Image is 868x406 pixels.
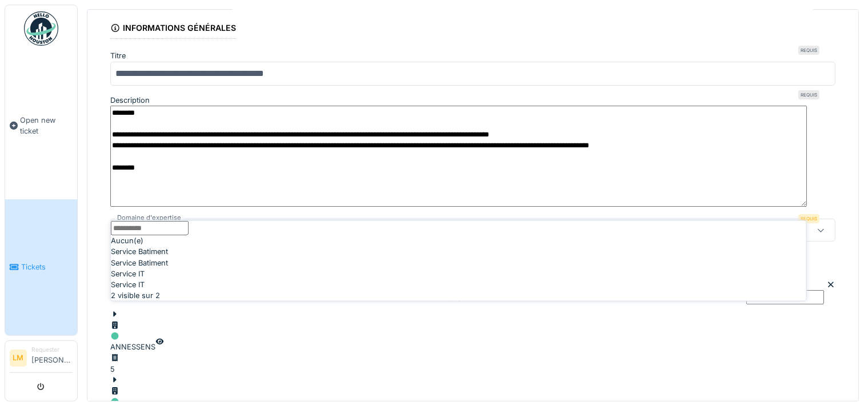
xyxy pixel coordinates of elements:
div: ANNESSENS [110,320,155,353]
label: Domaine d'expertise [115,213,183,223]
a: Open new ticket [5,52,77,199]
span: Service IT [111,268,145,279]
div: Requis [798,90,819,99]
div: Requester [31,345,73,354]
label: Titre [110,50,126,61]
label: Description [110,95,150,106]
div: 5 [110,364,124,375]
span: Tickets [21,262,73,272]
div: Service Batiment [111,257,806,268]
span: Service Batiment [111,246,168,257]
img: Badge_color-CXgf-gQk.svg [24,11,58,46]
div: Requis [798,46,819,55]
div: 2 visible sur 2 [111,290,806,301]
a: Tickets [5,199,77,336]
div: Informations générales [110,19,236,39]
div: Aucun(e) [111,235,806,246]
div: Requis [798,214,819,223]
a: LM Requester[PERSON_NAME] [10,345,73,373]
li: [PERSON_NAME] [31,345,73,370]
div: Service IT [111,279,806,290]
li: LM [10,349,27,367]
span: Open new ticket [20,115,73,136]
